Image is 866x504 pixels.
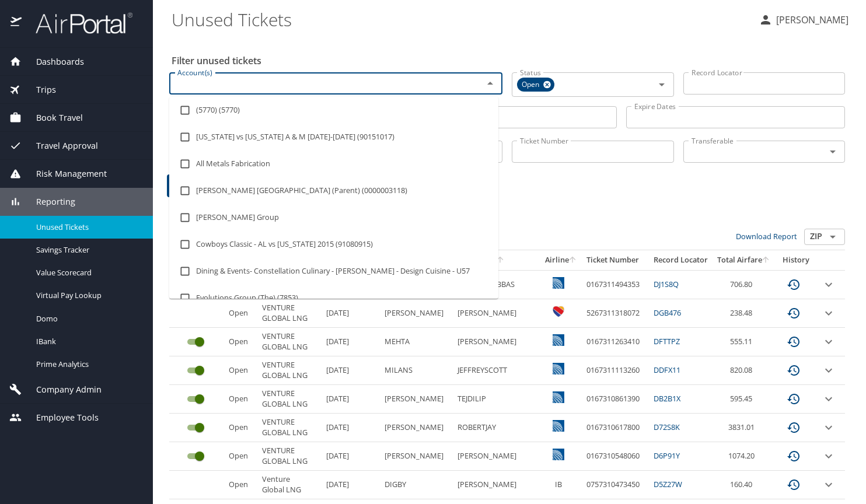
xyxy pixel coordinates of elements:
[11,12,23,34] img: icon-airportal.png
[224,328,257,356] td: Open
[453,299,540,328] td: [PERSON_NAME]
[582,356,649,385] td: 0167311113260
[822,278,836,292] button: expand row
[22,383,102,396] span: Company Admin
[582,471,649,499] td: 0757310473450
[36,267,139,278] span: Value Scorecard
[380,299,453,328] td: [PERSON_NAME]
[822,478,836,492] button: expand row
[224,299,257,328] td: Open
[169,285,498,311] li: Evolutions Group (The) (7853)
[322,471,380,499] td: [DATE]
[654,450,680,461] a: D6P91Y
[169,231,498,258] li: Cowboys Classic - AL vs [US_STATE] 2015 (91080915)
[582,270,649,299] td: 0167311494353
[167,174,205,197] button: Filter
[36,313,139,324] span: Domo
[582,414,649,442] td: 0167310617800
[822,335,836,349] button: expand row
[517,78,554,92] div: Open
[713,250,775,270] th: Total Airfare
[380,328,453,356] td: MEHTA
[654,365,680,375] a: DDFX11
[555,479,562,489] span: IB
[322,356,380,385] td: [DATE]
[257,414,322,442] td: VENTURE GLOBAL LNG
[553,277,564,289] img: United Airlines
[453,356,540,385] td: JEFFREYSCOTT
[762,257,770,264] button: sort
[380,356,453,385] td: MILANS
[825,229,841,245] button: Open
[169,177,498,204] li: [PERSON_NAME] [GEOGRAPHIC_DATA] (Parent) (0000003118)
[713,471,775,499] td: 160.40
[22,111,83,124] span: Book Travel
[713,328,775,356] td: 555.11
[773,13,848,27] p: [PERSON_NAME]
[582,442,649,471] td: 0167310548060
[553,306,564,317] img: Southwest Airlines
[257,356,322,385] td: VENTURE GLOBAL LNG
[257,328,322,356] td: VENTURE GLOBAL LNG
[36,244,139,256] span: Savings Tracker
[380,442,453,471] td: [PERSON_NAME]
[453,414,540,442] td: ROBERTJAY
[517,79,546,91] span: Open
[453,442,540,471] td: [PERSON_NAME]
[553,334,564,346] img: United Airlines
[713,270,775,299] td: 706.80
[22,411,99,424] span: Employee Tools
[553,391,564,403] img: United Airlines
[654,76,670,93] button: Open
[553,363,564,374] img: United Airlines
[736,231,797,242] a: Download Report
[654,279,679,289] a: DJ1S8Q
[582,328,649,356] td: 0167311263410
[582,299,649,328] td: 5267311318072
[257,385,322,414] td: VENTURE GLOBAL LNG
[36,222,139,233] span: Unused Tickets
[654,307,681,318] a: DGB476
[540,250,582,270] th: Airline
[22,83,56,96] span: Trips
[775,250,817,270] th: History
[822,449,836,463] button: expand row
[497,257,505,264] button: sort
[822,363,836,377] button: expand row
[825,143,841,160] button: Open
[224,356,257,385] td: Open
[169,150,498,177] li: All Metals Fabrication
[380,471,453,499] td: DIGBY
[322,442,380,471] td: [DATE]
[224,385,257,414] td: Open
[822,306,836,320] button: expand row
[169,258,498,285] li: Dining & Events- Constellation Culinary - [PERSON_NAME] - Design Cuisine - U57
[453,328,540,356] td: [PERSON_NAME]
[649,250,713,270] th: Record Locator
[822,392,836,406] button: expand row
[257,471,322,499] td: Venture Global LNG
[172,1,749,37] h1: Unused Tickets
[169,208,845,229] h3: 80 Results
[169,124,498,150] li: [US_STATE] vs [US_STATE] A & M [DATE]-[DATE] (90151017)
[224,442,257,471] td: Open
[322,328,380,356] td: [DATE]
[172,51,847,70] h2: Filter unused tickets
[22,139,98,152] span: Travel Approval
[380,414,453,442] td: [PERSON_NAME]
[754,9,853,30] button: [PERSON_NAME]
[654,336,680,346] a: DFTTPZ
[257,299,322,328] td: VENTURE GLOBAL LNG
[553,449,564,460] img: United Airlines
[22,55,84,68] span: Dashboards
[36,359,139,370] span: Prime Analytics
[322,414,380,442] td: [DATE]
[713,442,775,471] td: 1074.20
[654,393,680,404] a: DB2B1X
[654,479,682,489] a: D5Z27W
[224,414,257,442] td: Open
[380,385,453,414] td: [PERSON_NAME]
[654,422,680,432] a: D72S8K
[713,385,775,414] td: 595.45
[453,471,540,499] td: [PERSON_NAME]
